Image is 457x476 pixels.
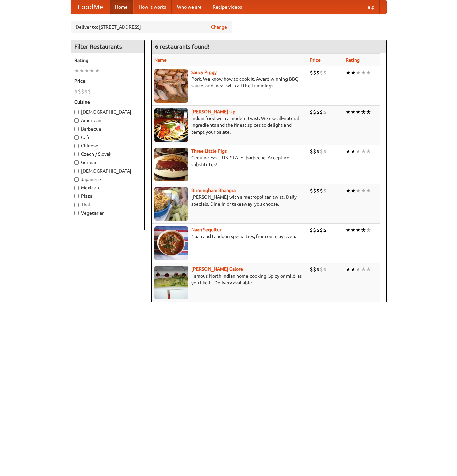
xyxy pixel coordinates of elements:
li: ★ [346,148,351,155]
label: Thai [74,201,141,208]
label: [DEMOGRAPHIC_DATA] [74,109,141,115]
input: Cafe [74,135,79,140]
li: $ [323,69,327,76]
label: Cafe [74,134,141,141]
a: Help [359,0,380,14]
img: naansequitur.jpg [154,226,188,260]
label: American [74,117,141,124]
li: $ [316,226,320,234]
input: Vegetarian [74,211,79,215]
li: $ [81,88,84,95]
li: $ [320,226,323,234]
a: How it works [133,0,172,14]
li: ★ [361,69,366,76]
a: Three Little Pigs [191,148,227,154]
li: ★ [361,108,366,116]
li: $ [310,187,313,194]
img: littlepigs.jpg [154,148,188,181]
li: $ [313,266,316,273]
h5: Cuisine [74,99,141,105]
b: [PERSON_NAME] Up [191,109,235,114]
li: ★ [361,266,366,273]
a: FoodMe [71,0,110,14]
a: Recipe videos [207,0,247,14]
label: Chinese [74,142,141,149]
a: Rating [346,57,360,63]
li: ★ [351,148,356,155]
img: saucy.jpg [154,69,188,103]
img: bhangra.jpg [154,187,188,221]
li: $ [320,187,323,194]
li: ★ [74,67,79,74]
li: ★ [361,226,366,234]
li: $ [74,88,78,95]
p: Naan and tandoori specialties, from our clay oven. [154,233,305,240]
p: Pork. We know how to cook it. Award-winning BBQ sauce, and meat with all the trimmings. [154,76,305,89]
li: $ [310,226,313,234]
li: $ [310,266,313,273]
li: $ [320,108,323,116]
li: $ [323,266,327,273]
img: currygalore.jpg [154,266,188,299]
p: Indian food with a modern twist. We use all-natural ingredients and the finest spices to delight ... [154,115,305,135]
a: Saucy Piggy [191,70,217,75]
p: Famous North Indian home cooking. Spicy or mild, as you like it. Delivery available. [154,272,305,286]
li: ★ [366,69,371,76]
li: ★ [84,67,89,74]
li: $ [323,226,327,234]
li: ★ [351,226,356,234]
li: $ [78,88,81,95]
img: curryup.jpg [154,108,188,142]
input: Barbecue [74,127,79,131]
input: Thai [74,203,79,207]
li: $ [320,148,323,155]
label: Czech / Slovak [74,151,141,157]
li: $ [316,187,320,194]
li: $ [88,88,91,95]
li: ★ [89,67,94,74]
label: Barbecue [74,125,141,132]
h4: Filter Restaurants [71,40,144,53]
a: Price [310,57,321,63]
label: Vegetarian [74,210,141,216]
li: ★ [366,187,371,194]
li: $ [320,69,323,76]
li: ★ [356,108,361,116]
input: German [74,160,79,165]
li: ★ [356,187,361,194]
p: Genuine East [US_STATE] barbecue. Accept no substitutes! [154,154,305,168]
li: ★ [366,226,371,234]
li: $ [316,148,320,155]
li: $ [310,148,313,155]
b: [PERSON_NAME] Galore [191,266,243,272]
li: ★ [351,187,356,194]
a: Change [211,24,227,30]
a: Name [154,57,167,63]
label: Pizza [74,193,141,199]
input: Mexican [74,186,79,190]
li: ★ [346,226,351,234]
p: [PERSON_NAME] with a metropolitan twist. Daily specials. Dine-in or takeaway, you choose. [154,194,305,207]
li: $ [316,69,320,76]
label: Japanese [74,176,141,183]
li: ★ [361,187,366,194]
li: ★ [346,187,351,194]
li: $ [310,108,313,116]
a: Birmingham Bhangra [191,188,236,193]
li: $ [313,187,316,194]
a: Who we are [172,0,207,14]
h5: Price [74,78,141,84]
input: American [74,118,79,123]
input: Chinese [74,144,79,148]
li: ★ [351,108,356,116]
a: Naan Sequitur [191,227,221,232]
li: ★ [79,67,84,74]
li: $ [323,108,327,116]
li: ★ [94,67,100,74]
li: $ [310,69,313,76]
div: Deliver to: [STREET_ADDRESS] [71,21,232,33]
a: Home [110,0,133,14]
